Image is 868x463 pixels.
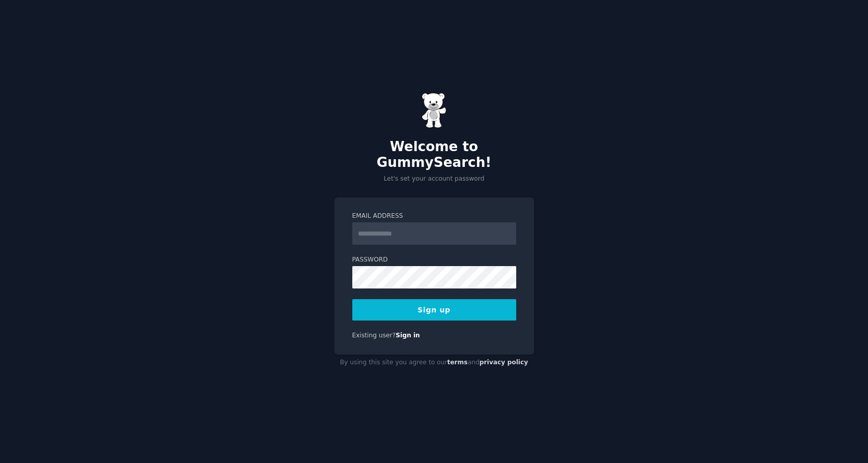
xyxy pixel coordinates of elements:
[447,359,467,366] a: terms
[352,255,516,265] label: Password
[480,359,528,366] a: privacy policy
[334,139,534,171] h2: Welcome to GummySearch!
[352,299,516,321] button: Sign up
[352,212,516,221] label: Email Address
[352,332,396,339] span: Existing user?
[334,175,534,184] p: Let's set your account password
[422,93,447,128] img: Gummy Bear
[396,332,420,339] a: Sign in
[334,355,534,371] div: By using this site you agree to our and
